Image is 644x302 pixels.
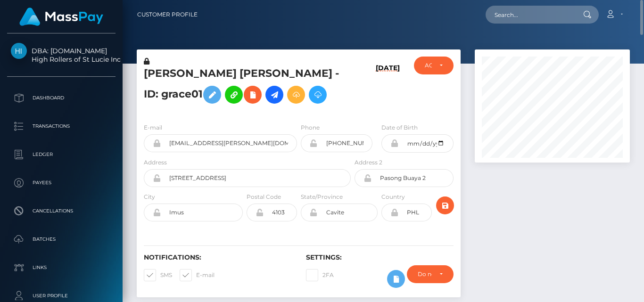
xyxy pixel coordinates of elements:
[7,143,116,166] a: Ledger
[381,123,418,132] label: Date of Birth
[144,269,172,281] label: SMS
[144,158,167,167] label: Address
[418,270,432,278] div: Do not require
[7,114,116,138] a: Transactions
[414,57,454,74] button: ACTIVE
[425,62,432,69] div: ACTIVE
[247,193,281,201] label: Postal Code
[11,147,112,162] p: Ledger
[7,256,116,279] a: Links
[7,199,116,223] a: Cancellations
[11,119,112,133] p: Transactions
[19,8,103,26] img: MassPay Logo
[7,171,116,195] a: Payees
[306,253,454,261] h6: Settings:
[11,43,27,59] img: High Rollers of St Lucie Inc
[7,86,116,110] a: Dashboard
[381,193,405,201] label: Country
[144,193,155,201] label: City
[11,261,112,275] p: Links
[11,232,112,246] p: Batches
[306,269,334,281] label: 2FA
[11,204,112,218] p: Cancellations
[7,228,116,251] a: Batches
[144,253,292,261] h6: Notifications:
[7,47,116,64] span: DBA: [DOMAIN_NAME] High Rollers of St Lucie Inc
[376,64,400,112] h6: [DATE]
[180,269,215,281] label: E-mail
[301,193,343,201] label: State/Province
[144,123,162,132] label: E-mail
[144,66,346,108] h5: [PERSON_NAME] [PERSON_NAME] - ID: grace01
[301,123,320,132] label: Phone
[407,265,454,283] button: Do not require
[11,91,112,105] p: Dashboard
[11,176,112,190] p: Payees
[355,158,382,167] label: Address 2
[486,6,574,24] input: Search...
[137,5,198,24] a: Customer Profile
[265,86,283,104] a: Initiate Payout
